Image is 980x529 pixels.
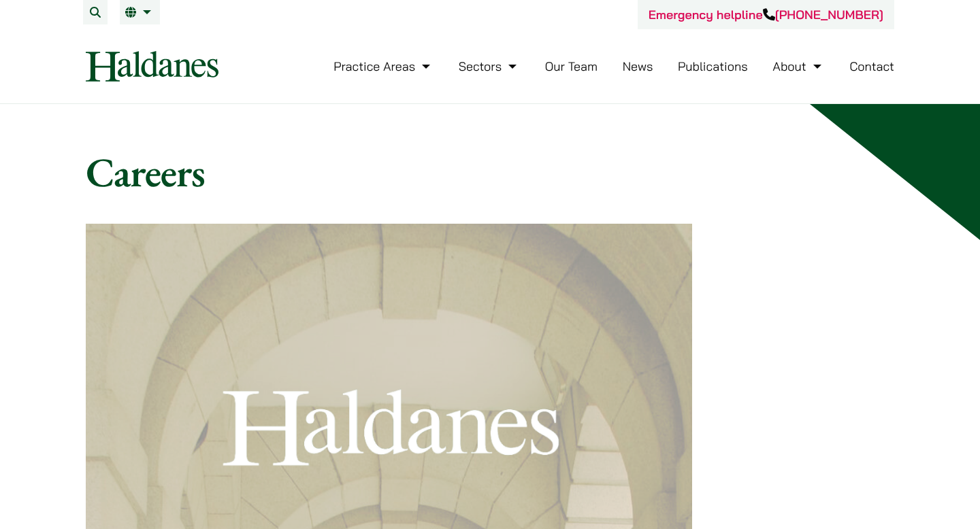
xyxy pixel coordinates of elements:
[86,51,218,82] img: Logo of Haldanes
[772,58,824,74] a: About
[459,58,520,74] a: Sectors
[86,148,894,197] h1: Careers
[333,58,434,74] a: Practice Areas
[649,7,883,22] a: Emergency helpline[PHONE_NUMBER]
[678,58,748,74] a: Publications
[545,58,598,74] a: Our Team
[125,7,154,18] a: EN
[623,58,653,74] a: News
[849,58,894,74] a: Contact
